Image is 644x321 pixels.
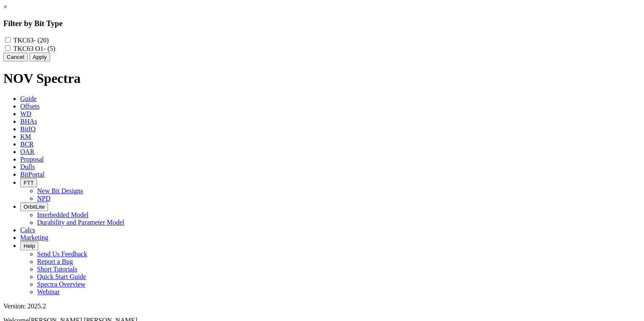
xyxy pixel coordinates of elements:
span: Help [24,243,35,249]
a: Report a Bug [37,258,73,265]
a: Short Tutorials [37,265,77,273]
span: Guide [20,95,37,102]
span: Marketing [20,234,48,241]
span: - (5) [43,45,55,52]
div: Version: 2025.2 [3,302,641,310]
span: OAR [20,148,35,155]
a: Send Us Feedback [37,250,87,257]
a: × [3,3,7,11]
span: Dulls [20,163,35,170]
a: NPD [37,195,51,202]
label: TKC63 O1 [13,45,56,52]
button: Cancel [3,53,28,61]
span: BitIQ [20,125,35,133]
span: FTT [24,180,34,186]
h1: NOV Spectra [3,71,641,86]
span: WD [20,110,32,117]
a: New Bit Designs [37,187,83,194]
span: BCR [20,141,34,148]
span: KM [20,133,31,140]
span: BitPortal [20,171,45,178]
a: Webinar [37,288,60,295]
span: Offsets [20,103,40,110]
span: Proposal [20,156,44,163]
span: OrbitLite [24,204,45,210]
a: Quick Start Guide [37,273,86,280]
label: TKC63 [13,37,49,44]
span: Calcs [20,226,35,233]
h3: Filter by Bit Type [3,19,641,28]
span: - (20) [34,37,49,44]
span: BHAs [20,118,37,125]
a: Durability and Parameter Model [37,219,125,226]
button: Apply [29,53,50,61]
a: Interbedded Model [37,211,88,218]
a: Spectra Overview [37,281,85,288]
